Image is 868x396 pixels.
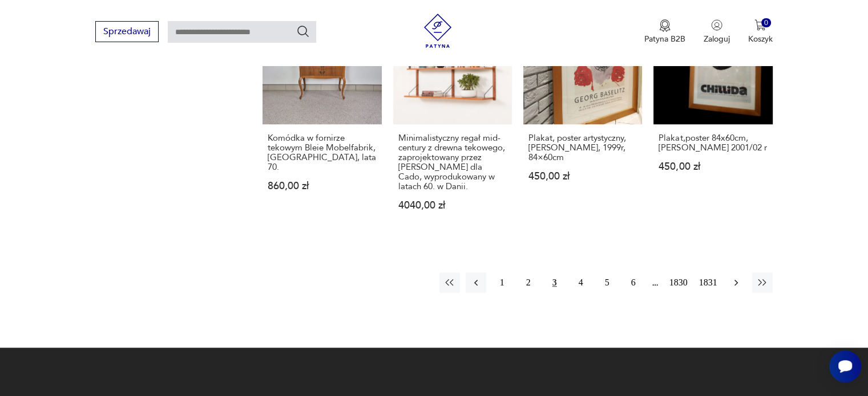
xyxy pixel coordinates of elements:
button: Szukaj [296,25,310,38]
p: Zaloguj [704,34,730,44]
p: 450,00 zł [659,162,767,172]
img: Ikonka użytkownika [711,19,722,31]
p: Koszyk [748,34,773,44]
a: Sprzedawaj [95,28,159,36]
button: 2 [518,272,539,293]
button: 0Koszyk [748,19,773,44]
p: 860,00 zł [268,181,376,191]
h3: Plakat,poster 84x60cm, [PERSON_NAME] 2001/02 r [659,133,767,153]
a: Komódka w fornirze tekowym Bleie Mobelfabrik, Norwegia, lata 70.Komódka w fornirze tekowym Bleie ... [263,6,381,232]
button: 1830 [667,272,691,293]
button: 4 [571,272,591,293]
iframe: Smartsupp widget button [829,350,861,382]
button: Sprzedawaj [95,21,159,42]
button: 5 [597,272,617,293]
p: 4040,00 zł [398,201,507,210]
h3: Minimalistyczny regał mid-century z drewna tekowego, zaprojektowany przez [PERSON_NAME] dla Cado,... [398,133,507,191]
button: 1831 [696,272,720,293]
a: Ikona medaluPatyna B2B [644,19,685,44]
p: 450,00 zł [528,172,637,181]
h3: Komódka w fornirze tekowym Bleie Mobelfabrik, [GEOGRAPHIC_DATA], lata 70. [268,133,376,172]
img: Patyna - sklep z meblami i dekoracjami vintage [421,14,455,48]
h3: Plakat, poster artystyczny, [PERSON_NAME], 1999r, 84×60cm [528,133,637,162]
button: 1 [492,272,512,293]
button: Zaloguj [704,19,730,44]
img: Ikona medalu [659,19,671,32]
button: 6 [623,272,644,293]
button: 3 [544,272,565,293]
a: KlasykMinimalistyczny regał mid-century z drewna tekowego, zaprojektowany przez Poula Cadoviusa d... [393,6,512,232]
a: Plakat, poster artystyczny, Georg Baselitz, 1999r, 84×60cmPlakat, poster artystyczny, [PERSON_NAM... [523,6,642,232]
p: Patyna B2B [644,34,685,44]
button: Patyna B2B [644,19,685,44]
img: Ikona koszyka [754,19,766,31]
a: Plakat,poster 84x60cm, Eduardo Chillida 2001/02 rPlakat,poster 84x60cm, [PERSON_NAME] 2001/02 r45... [653,6,772,232]
div: 0 [761,18,771,28]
